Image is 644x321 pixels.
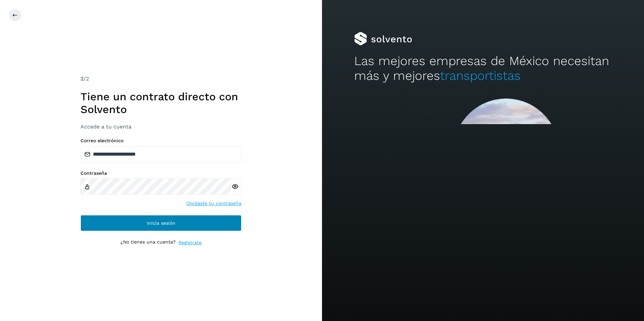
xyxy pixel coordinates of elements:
div: /2 [80,75,241,83]
button: Inicia sesión [80,215,241,231]
span: Inicia sesión [147,221,175,225]
label: Contraseña [80,170,241,176]
label: Correo electrónico [80,138,241,144]
h3: Accede a tu cuenta [80,123,241,130]
h1: Tiene un contrato directo con Solvento [80,90,241,116]
p: ¿No tienes una cuenta? [120,239,176,246]
a: Regístrate [178,239,202,246]
span: transportistas [440,68,521,83]
span: 2 [80,75,84,82]
a: Olvidaste tu contraseña [186,200,241,207]
h2: Las mejores empresas de México necesitan más y mejores [354,54,612,84]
